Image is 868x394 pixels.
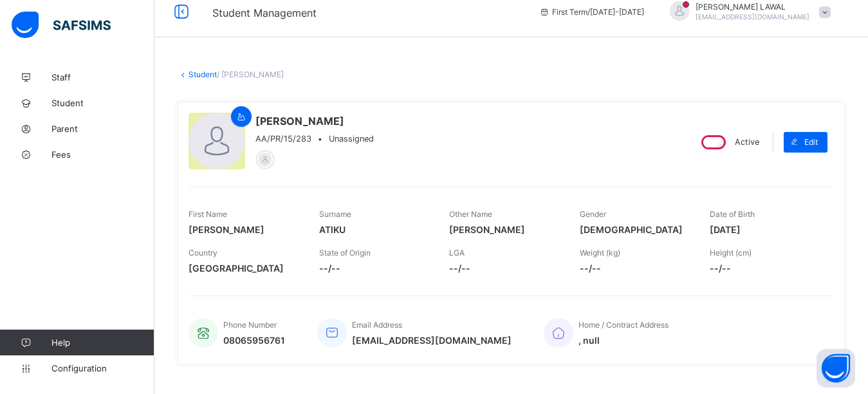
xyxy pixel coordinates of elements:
span: [EMAIL_ADDRESS][DOMAIN_NAME] [352,335,512,346]
span: [GEOGRAPHIC_DATA] [189,263,300,274]
span: ATIKU [319,224,430,235]
span: / [PERSON_NAME] [217,70,284,79]
span: --/-- [710,263,821,274]
span: First Name [189,209,227,219]
span: [DEMOGRAPHIC_DATA] [580,224,691,235]
span: Other Name [449,209,492,219]
span: Edit [804,137,818,147]
span: 08065956761 [223,335,285,346]
span: session/term information [539,7,644,17]
span: Unassigned [329,134,374,144]
span: Date of Birth [710,209,755,219]
span: Configuration [51,363,154,373]
a: Student [189,70,217,79]
span: Fees [51,149,154,160]
span: Gender [580,209,606,219]
span: , null [578,335,669,346]
span: Parent [51,124,154,134]
span: Staff [51,72,154,82]
span: --/-- [449,263,560,274]
span: [DATE] [710,224,821,235]
span: [PERSON_NAME] [449,224,560,235]
div: IBRAHIMLAWAL [657,1,837,23]
span: Country [189,248,217,258]
span: --/-- [319,263,430,274]
span: Phone Number [223,320,277,330]
span: Student Management [212,6,317,19]
span: Help [51,337,154,348]
span: State of Origin [319,248,371,258]
span: Student [51,98,154,108]
span: Email Address [352,320,402,330]
span: LGA [449,248,465,258]
div: • [255,134,374,144]
span: AA/PR/15/283 [255,134,311,144]
span: [PERSON_NAME] [189,224,300,235]
span: [EMAIL_ADDRESS][DOMAIN_NAME] [696,13,809,21]
span: Weight (kg) [580,248,620,258]
span: Surname [319,209,351,219]
span: [PERSON_NAME] [255,115,374,127]
span: Height (cm) [710,248,752,258]
span: Active [735,137,759,147]
span: Home / Contract Address [578,320,669,330]
img: safsims [12,12,111,39]
span: --/-- [580,263,691,274]
span: [PERSON_NAME] LAWAL [696,2,809,12]
button: Open asap [817,349,855,388]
